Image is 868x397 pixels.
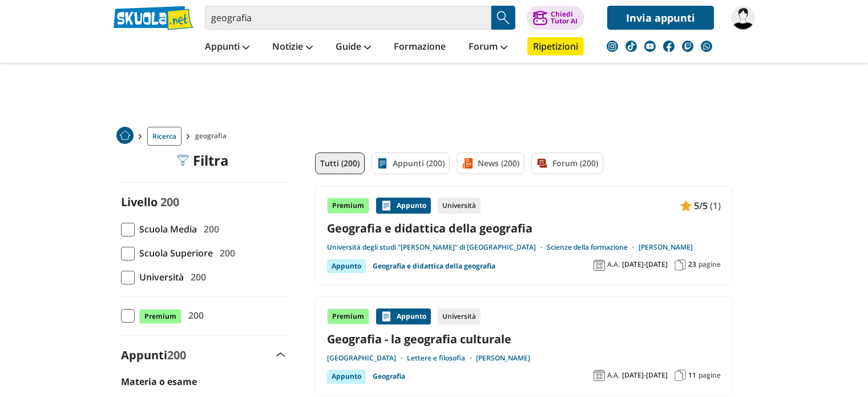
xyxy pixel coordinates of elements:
[373,370,405,383] a: Geografia
[491,6,515,30] button: Search Button
[327,354,407,363] a: [GEOGRAPHIC_DATA]
[205,6,491,30] input: Cerca appunti, riassunti o versioni
[327,243,547,252] a: Università degli studi "[PERSON_NAME]" di [GEOGRAPHIC_DATA]
[438,198,481,214] div: Università
[531,153,603,174] a: Forum (200)
[680,200,692,211] img: Appunti contenuto
[139,309,181,324] span: Premium
[121,375,197,388] label: Materia o esame
[327,198,369,214] div: Premium
[167,347,186,363] span: 200
[625,41,637,52] img: tiktok
[376,308,431,324] div: Appunto
[184,308,204,323] span: 200
[177,155,188,166] img: Filtra filtri mobile
[276,352,285,357] img: Apri e chiudi sezione
[639,243,693,252] a: [PERSON_NAME]
[333,37,374,58] a: Guide
[186,270,206,284] span: 200
[407,354,476,363] a: Lettere e filosofia
[710,198,721,213] span: (1)
[116,127,134,144] img: Home
[199,222,219,236] span: 200
[215,246,235,260] span: 200
[527,37,584,55] a: Ripetizioni
[644,41,656,52] img: youtube
[135,270,184,284] span: Università
[381,311,392,322] img: Appunti contenuto
[607,41,618,52] img: instagram
[731,6,755,30] img: michela.fabietti
[315,153,365,174] a: Tutti (200)
[699,371,721,380] span: pagine
[327,220,721,236] a: Geografia e didattica della geografia
[607,6,714,30] a: Invia appunti
[457,153,524,174] a: News (200)
[121,194,158,210] label: Livello
[147,127,181,146] a: Ricerca
[694,198,708,213] span: 5/5
[663,41,675,52] img: facebook
[160,194,179,210] span: 200
[462,158,473,169] img: News filtro contenuto
[177,153,229,169] div: Filtra
[135,222,197,236] span: Scuola Media
[527,6,584,30] button: ChiediTutor AI
[135,246,213,260] span: Scuola Superiore
[376,198,431,214] div: Appunto
[476,354,530,363] a: [PERSON_NAME]
[377,158,388,169] img: Appunti filtro contenuto
[269,37,316,58] a: Notizie
[675,259,686,271] img: Pagine
[202,37,252,58] a: Appunti
[116,127,134,146] a: Home
[391,37,449,58] a: Formazione
[682,41,693,52] img: twitch
[327,331,721,347] a: Geografia - la geografia culturale
[675,370,686,381] img: Pagine
[594,370,605,381] img: Anno accademico
[688,371,696,380] span: 11
[622,260,668,269] span: [DATE]-[DATE]
[688,260,696,269] span: 23
[327,308,369,324] div: Premium
[438,308,481,324] div: Università
[466,37,510,58] a: Forum
[607,371,620,380] span: A.A.
[594,259,605,271] img: Anno accademico
[701,41,712,52] img: WhatsApp
[121,347,186,363] label: Appunti
[622,371,668,380] span: [DATE]-[DATE]
[536,158,548,169] img: Forum filtro contenuto
[372,153,450,174] a: Appunti (200)
[381,200,392,211] img: Appunti contenuto
[327,370,366,383] div: Appunto
[327,259,366,273] div: Appunto
[373,259,495,273] a: Geografia e didattica della geografia
[547,243,639,252] a: Scienze della formazione
[195,127,231,146] span: geografia
[551,11,578,25] div: Chiedi Tutor AI
[495,9,512,26] img: Cerca appunti, riassunti o versioni
[607,260,620,269] span: A.A.
[699,260,721,269] span: pagine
